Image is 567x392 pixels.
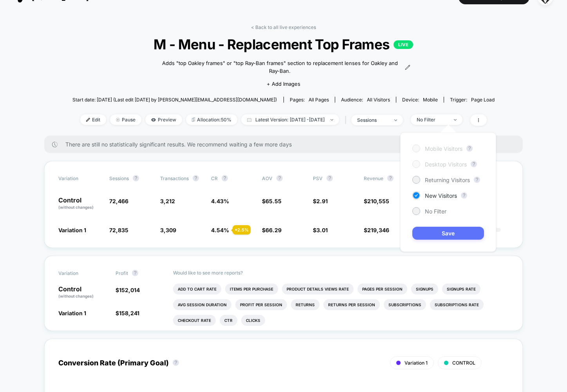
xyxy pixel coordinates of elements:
[211,175,218,181] span: CR
[262,198,282,204] span: $
[109,175,129,181] span: Sessions
[327,175,333,181] button: ?
[471,97,495,103] span: Page Load
[411,284,438,294] li: Signups
[425,177,470,183] span: Returning Visitors
[160,198,175,204] span: 3,212
[173,299,231,310] li: Avg Session Duration
[116,118,120,122] img: end
[364,198,389,204] span: $
[173,270,509,276] p: Would like to see more reports?
[290,97,329,103] div: Pages:
[109,198,128,204] span: 72,466
[425,208,446,215] span: No Filter
[262,175,273,181] span: AOV
[367,198,389,204] span: 210,555
[466,145,473,152] button: ?
[343,114,351,126] span: |
[222,175,228,181] button: ?
[173,359,179,366] button: ?
[72,97,277,103] span: Start date: [DATE] (Last edit [DATE] by [PERSON_NAME][EMAIL_ADDRESS][DOMAIN_NAME])
[396,97,444,103] span: Device:
[119,287,140,293] span: 152,014
[157,60,403,75] span: Adds "top Oakley frames" or "top Ray-Ban frames" section to replacement lenses for Oakley and Ray...
[58,175,101,181] span: Variation
[225,284,278,294] li: Items Per Purchase
[116,270,128,276] span: Profit
[425,145,462,152] span: Mobile Visitors
[119,310,139,316] span: 158,241
[316,227,328,233] span: 3.01
[109,227,128,233] span: 72,835
[116,310,139,316] span: $
[454,119,457,121] img: end
[116,287,140,293] span: $
[86,118,90,122] img: edit
[58,270,101,276] span: Variation
[80,114,106,125] span: Edit
[357,117,388,123] div: sessions
[430,299,484,310] li: Subscriptions Rate
[450,97,495,103] div: Trigger:
[58,227,86,233] span: Variation 1
[186,114,237,125] span: Allocation: 50%
[309,97,329,103] span: all pages
[291,299,320,310] li: Returns
[58,294,94,298] span: (without changes)
[282,284,354,294] li: Product Details Views Rate
[474,177,480,183] button: ?
[58,310,86,316] span: Variation 1
[367,227,389,233] span: 219,346
[423,97,438,103] span: mobile
[133,175,139,181] button: ?
[58,197,101,210] p: Control
[192,117,195,122] img: rebalance
[313,175,323,181] span: PSV
[313,227,328,233] span: $
[265,227,282,233] span: 66.29
[394,40,413,49] p: LIVE
[313,198,328,204] span: $
[132,270,138,276] button: ?
[341,97,390,103] div: Audience:
[173,315,216,326] li: Checkout Rate
[160,175,189,181] span: Transactions
[358,284,407,294] li: Pages Per Session
[235,299,287,310] li: Profit Per Session
[367,97,390,103] span: All Visitors
[267,81,300,87] span: + Add Images
[241,114,339,125] span: Latest Version: [DATE] - [DATE]
[316,198,328,204] span: 2.91
[110,114,141,125] span: Pause
[404,360,428,366] span: Variation 1
[412,227,484,240] button: Save
[330,119,333,121] img: end
[251,24,316,30] a: < Back to all live experiences
[364,175,383,181] span: Revenue
[94,36,474,52] span: M - Menu - Replacement Top Frames
[425,192,457,199] span: New Visitors
[425,161,467,168] span: Desktop Visitors
[384,299,426,310] li: Subscriptions
[323,299,380,310] li: Returns Per Session
[145,114,182,125] span: Preview
[247,118,251,122] img: calendar
[58,286,108,299] p: Control
[241,315,265,326] li: Clicks
[387,175,394,181] button: ?
[461,192,467,199] button: ?
[211,198,229,204] span: 4.43 %
[211,227,229,233] span: 4.54 %
[471,161,477,167] button: ?
[160,227,176,233] span: 3,309
[65,141,507,148] span: There are still no statistically significant results. We recommend waiting a few more days
[233,225,251,235] div: + 2.5 %
[276,175,283,181] button: ?
[417,117,448,123] div: No Filter
[220,315,237,326] li: Ctr
[364,227,389,233] span: $
[394,119,397,121] img: end
[262,227,282,233] span: $
[452,360,475,366] span: CONTROL
[193,175,199,181] button: ?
